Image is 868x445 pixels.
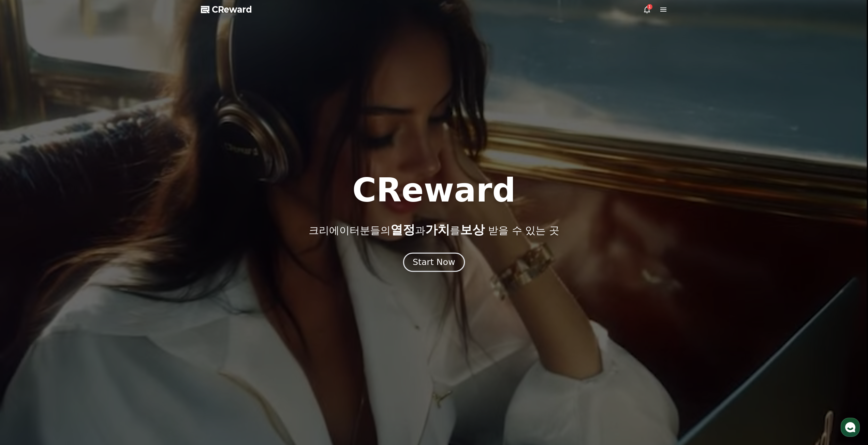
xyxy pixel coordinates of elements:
[413,256,455,268] div: Start Now
[21,226,26,232] span: 홈
[201,4,252,15] a: CReward
[647,4,652,10] div: 1
[45,216,88,233] a: 대화
[309,223,559,237] p: 크리에이터분들의 과 를 받을 수 있는 곳
[643,5,651,14] a: 1
[88,216,131,233] a: 설정
[425,223,450,237] span: 가치
[212,4,252,15] span: CReward
[105,226,114,232] span: 설정
[352,174,516,207] h1: CReward
[391,223,415,237] span: 열정
[2,216,45,233] a: 홈
[460,223,485,237] span: 보상
[403,252,465,272] button: Start Now
[404,260,464,266] a: Start Now
[62,227,71,232] span: 대화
